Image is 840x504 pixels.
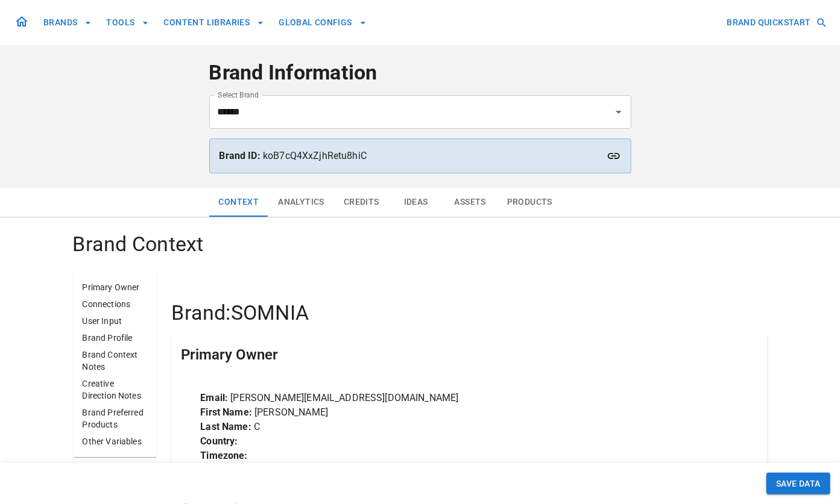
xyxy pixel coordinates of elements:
[200,391,738,405] p: [PERSON_NAME][EMAIL_ADDRESS][DOMAIN_NAME]
[218,90,259,100] label: Select Brand
[766,473,830,495] button: SAVE DATA
[83,349,148,373] p: Brand Context Notes
[209,188,269,217] button: Context
[200,405,738,420] p: [PERSON_NAME]
[219,150,261,161] strong: Brand ID:
[722,11,830,34] button: BRAND QUICKSTART
[83,315,148,327] p: User Input
[209,60,631,86] h4: Brand Information
[274,11,371,34] button: GLOBAL CONFIGS
[83,406,148,431] p: Brand Preferred Products
[83,378,148,402] p: Creative Direction Notes
[389,188,443,217] button: Ideas
[83,281,148,293] p: Primary Owner
[219,149,621,163] p: koB7cQ4XxZjhRetu8hiC
[83,298,148,310] p: Connections
[159,11,269,34] button: CONTENT LIBRARIES
[200,450,247,461] strong: Timezone:
[610,104,627,120] button: Open
[334,188,389,217] button: Credits
[497,188,562,217] button: Products
[200,406,252,418] strong: First Name:
[73,232,768,257] h4: Brand Context
[268,188,334,217] button: Analytics
[200,392,228,403] strong: Email:
[39,11,96,34] button: BRANDS
[101,11,154,34] button: TOOLS
[171,333,767,376] div: Primary Owner
[443,188,497,217] button: Assets
[200,421,251,432] strong: Last Name:
[171,300,767,326] h4: Brand: SOMNIA
[83,332,148,344] p: Brand Profile
[200,420,738,434] p: C
[83,435,148,447] p: Other Variables
[200,435,238,447] strong: Country:
[181,345,278,364] h5: Primary Owner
